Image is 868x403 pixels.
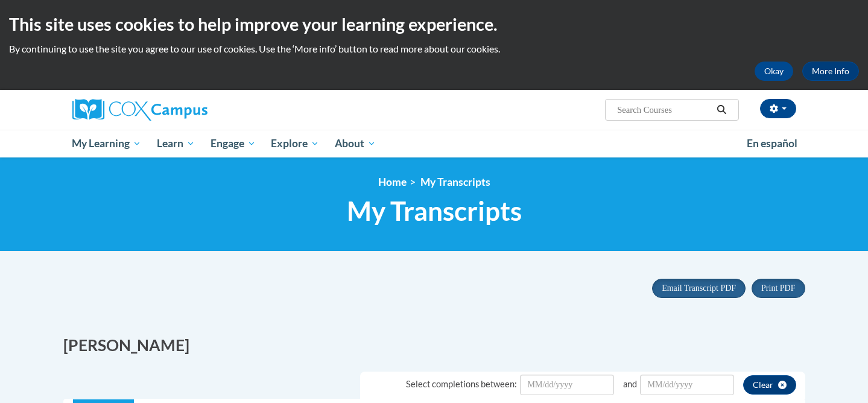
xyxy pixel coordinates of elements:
span: Explore [271,136,319,151]
a: En español [739,131,805,156]
a: More Info [802,62,859,81]
button: Search [712,103,730,117]
input: Search Courses [616,103,712,117]
span: Engage [211,136,256,151]
span: About [335,136,376,151]
div: Main menu [54,130,814,157]
input: Date Input [520,375,614,395]
button: clear [743,375,796,395]
span: Print PDF [761,284,795,293]
span: My Transcripts [420,176,490,188]
a: Explore [263,130,327,157]
a: Cox Campus [72,99,302,121]
span: En español [747,137,797,150]
a: About [327,130,384,157]
a: Engage [203,130,264,157]
button: Email Transcript PDF [652,279,746,298]
img: Cox Campus [72,99,207,121]
input: Date Input [640,375,734,395]
span: Select completions between: [406,379,517,389]
a: My Learning [65,130,150,157]
h2: [PERSON_NAME] [63,334,425,357]
a: Learn [149,130,203,157]
span: and [623,379,637,389]
button: Okay [755,62,793,81]
button: Account Settings [760,99,796,118]
span: My Learning [72,136,141,151]
span: Learn [157,136,195,151]
span: My Transcripts [347,195,522,227]
span: Email Transcript PDF [662,284,736,293]
a: Home [378,176,407,188]
h2: This site uses cookies to help improve your learning experience. [9,12,859,36]
p: By continuing to use the site you agree to our use of cookies. Use the ‘More info’ button to read... [9,42,859,56]
button: Print PDF [752,279,805,298]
